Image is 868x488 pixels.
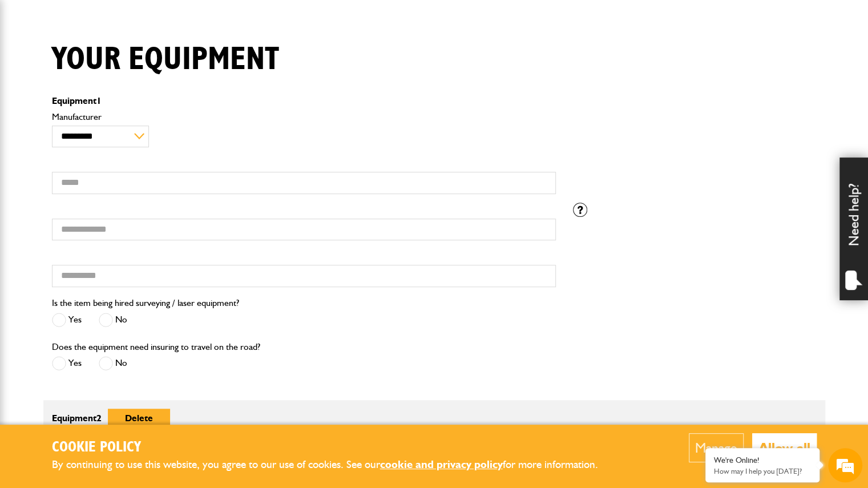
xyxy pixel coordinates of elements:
[52,342,260,352] label: Does the equipment need insuring to travel on the road?
[689,433,744,462] button: Manage
[52,356,82,370] label: Yes
[59,64,192,79] div: Chat with us now
[52,299,239,308] label: Is the item being hired surveying / laser equipment?
[714,467,811,475] p: How may I help you today?
[52,41,279,79] h1: Your equipment
[52,96,556,106] p: Equipment
[96,95,102,106] span: 1
[19,63,48,79] img: d_20077148190_company_1631870298795_20077148190
[839,158,868,300] div: Need help?
[52,112,556,122] label: Manufacturer
[15,106,208,131] input: Enter your last name
[15,173,208,198] input: Enter your phone number
[52,313,82,327] label: Yes
[15,207,208,342] textarea: Type your message and hit 'Enter'
[108,409,170,427] button: Delete
[99,356,127,370] label: No
[52,409,556,427] p: Equipment
[96,413,102,424] span: 2
[52,439,617,457] h2: Cookie Policy
[15,139,208,164] input: Enter your email address
[155,352,207,367] em: Start Chat
[52,456,617,474] p: By continuing to use this website, you agree to our use of cookies. See our for more information.
[187,6,215,33] div: Minimize live chat window
[714,455,811,465] div: We're Online!
[99,313,127,327] label: No
[752,433,817,462] button: Allow all
[380,458,503,471] a: cookie and privacy policy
